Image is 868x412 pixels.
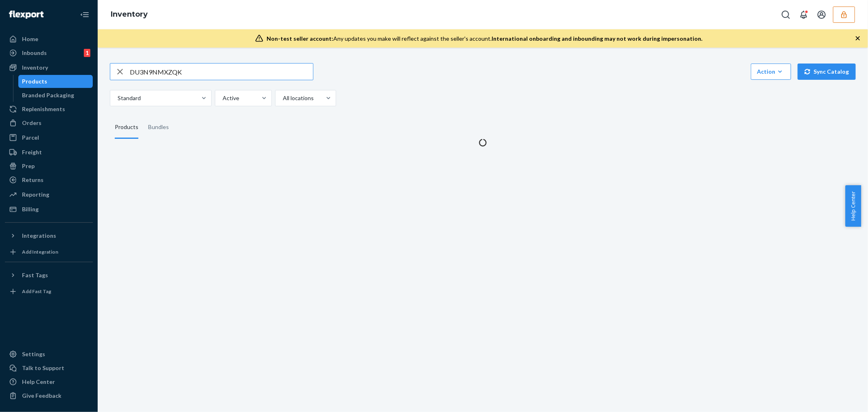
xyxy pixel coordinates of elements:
a: Inventory [5,61,93,74]
span: Non-test seller account: [267,35,333,42]
a: Inbounds1 [5,46,93,59]
a: Help Center [5,375,93,388]
div: Talk to Support [22,364,64,372]
a: Products [18,75,93,88]
a: Billing [5,203,93,216]
a: Add Fast Tag [5,285,93,298]
div: Prep [22,162,35,170]
button: Open notifications [796,7,812,23]
div: Home [22,35,38,43]
a: Home [5,33,93,46]
a: Reporting [5,188,93,201]
div: Reporting [22,191,49,199]
div: Fast Tags [22,271,48,279]
span: International onboarding and inbounding may not work during impersonation. [492,35,702,42]
input: All locations [282,94,283,102]
button: Action [751,64,791,80]
a: Parcel [5,131,93,144]
div: Add Fast Tag [22,288,51,295]
div: Give Feedback [22,392,61,400]
button: Integrations [5,229,93,242]
div: Inventory [22,64,48,72]
input: Standard [117,94,118,102]
button: Open account menu [813,7,830,23]
div: Returns [22,176,44,184]
div: Freight [22,148,42,156]
a: Branded Packaging [18,89,93,102]
div: Orders [22,119,42,127]
button: Fast Tags [5,269,93,282]
img: Flexport logo [9,11,44,19]
a: Settings [5,348,93,361]
div: Replenishments [22,105,65,113]
input: Active [222,94,223,102]
div: Settings [22,350,45,358]
a: Orders [5,116,93,129]
div: Help Center [22,378,55,386]
input: Search inventory by name or sku [130,64,313,80]
div: Add Integration [22,248,58,255]
div: Products [115,116,138,139]
a: Returns [5,173,93,186]
button: Close Navigation [77,7,93,23]
div: Inbounds [22,49,47,57]
button: Sync Catalog [798,64,856,80]
a: Add Integration [5,245,93,259]
button: Give Feedback [5,389,93,402]
a: Prep [5,160,93,173]
div: Parcel [22,134,39,142]
div: Action [757,68,785,76]
div: Any updates you make will reflect against the seller's account. [267,35,702,43]
div: 1 [84,49,90,57]
a: Freight [5,146,93,159]
div: Bundles [148,116,169,139]
a: Replenishments [5,103,93,116]
button: Open Search Box [778,7,794,23]
div: Billing [22,205,39,213]
div: Branded Packaging [22,91,74,99]
button: Help Center [845,185,861,227]
ol: breadcrumbs [104,3,154,26]
a: Inventory [111,10,148,19]
div: Products [22,77,48,85]
div: Integrations [22,232,56,240]
a: Talk to Support [5,362,93,375]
